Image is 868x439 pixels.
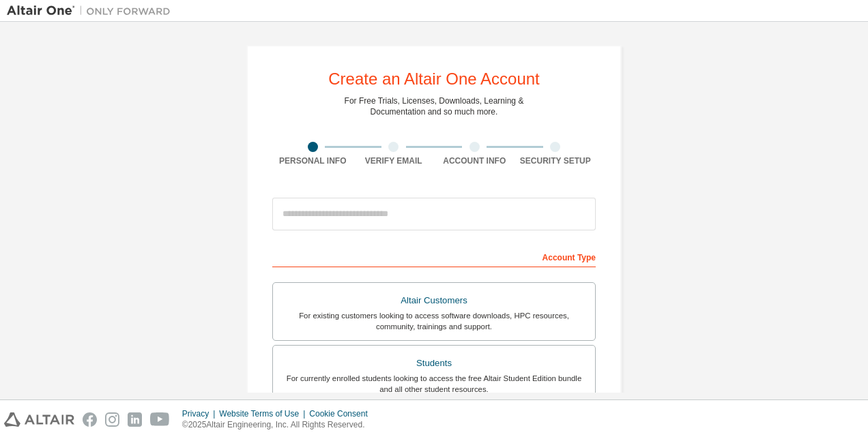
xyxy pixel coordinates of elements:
div: Create an Altair One Account [328,71,540,87]
div: Personal Info [272,155,353,166]
div: Security Setup [515,155,596,166]
p: © 2025 Altair Engineering, Inc. All Rights Reserved. [182,419,376,431]
div: Privacy [182,408,219,419]
img: altair_logo.svg [4,412,74,427]
div: Altair Customers [281,291,587,310]
div: Verify Email [353,155,435,166]
div: For Free Trials, Licenses, Downloads, Learning & Documentation and so much more. [345,95,524,117]
div: Website Terms of Use [219,408,309,419]
img: linkedin.svg [128,412,142,427]
div: Cookie Consent [309,408,375,419]
div: For currently enrolled students looking to access the free Altair Student Edition bundle and all ... [281,373,587,395]
img: instagram.svg [105,412,119,427]
div: Account Info [434,155,515,166]
div: Account Type [272,245,596,267]
img: facebook.svg [83,412,97,427]
img: youtube.svg [150,412,170,427]
img: Altair One [7,4,177,18]
div: For existing customers looking to access software downloads, HPC resources, community, trainings ... [281,310,587,332]
div: Students [281,354,587,373]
